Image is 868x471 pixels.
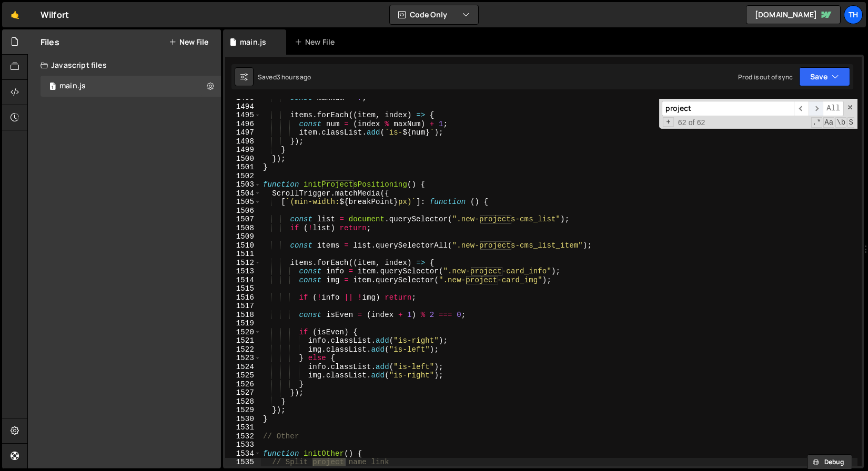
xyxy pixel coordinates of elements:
div: 1507 [225,215,261,224]
button: Code Only [390,5,478,24]
div: 1521 [225,336,261,345]
div: 1520 [225,328,261,337]
div: 1525 [225,371,261,380]
span: CaseSensitive Search [823,117,834,128]
div: 1514 [225,276,261,285]
div: 1506 [225,207,261,216]
div: New File [295,37,339,47]
div: 1519 [225,319,261,328]
input: Search for [662,101,794,116]
div: 1529 [225,406,261,415]
div: 1510 [225,241,261,250]
div: 1528 [225,397,261,406]
div: 1513 [225,267,261,276]
div: 1526 [225,380,261,389]
div: 1503 [225,180,261,189]
button: New File [169,38,208,46]
div: 1523 [225,354,261,363]
button: Debug [807,454,852,470]
div: 1494 [225,103,261,111]
span: Toggle Replace mode [663,117,674,127]
span: RegExp Search [811,117,822,128]
div: 16468/44594.js [41,76,221,97]
div: 1502 [225,172,261,181]
div: 1531 [225,423,261,432]
div: 1512 [225,259,261,268]
div: 1504 [225,189,261,198]
div: 1534 [225,449,261,458]
div: 1497 [225,128,261,137]
span: 1 [49,83,56,91]
div: 1535 [225,458,261,467]
a: Th [844,5,863,24]
div: 1515 [225,284,261,293]
div: 1532 [225,432,261,441]
h2: Files [41,36,59,48]
button: Save [799,67,850,86]
div: 1509 [225,232,261,241]
div: 1522 [225,345,261,354]
div: 1533 [225,441,261,449]
span: ​ [794,101,809,116]
div: 1495 [225,111,261,120]
div: 1524 [225,363,261,372]
div: 1501 [225,163,261,172]
div: 1511 [225,250,261,259]
span: Search In Selection [847,117,854,128]
span: Whole Word Search [835,117,846,128]
div: 1516 [225,293,261,302]
span: Alt-Enter [823,101,844,116]
div: main.js [59,81,86,91]
div: 1496 [225,120,261,129]
span: ​ [809,101,823,116]
div: Javascript files [28,55,221,76]
div: 1500 [225,155,261,163]
div: Saved [258,73,311,81]
div: 1508 [225,224,261,233]
div: 1527 [225,388,261,397]
a: 🤙 [2,2,28,27]
span: 62 of 62 [674,118,710,127]
div: main.js [240,37,266,47]
a: [DOMAIN_NAME] [746,5,841,24]
div: 1499 [225,146,261,155]
div: 1505 [225,198,261,207]
div: 1518 [225,311,261,320]
div: 1498 [225,137,261,146]
div: 3 hours ago [277,73,311,81]
div: 1517 [225,302,261,311]
div: Prod is out of sync [738,73,793,81]
div: Wilfort [41,8,69,21]
div: 1530 [225,415,261,424]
